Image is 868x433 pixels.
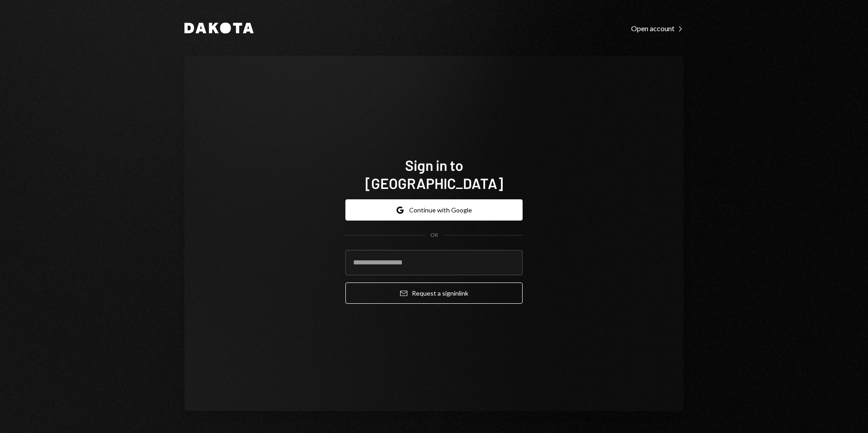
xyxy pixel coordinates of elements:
[631,23,684,33] a: Open account
[631,24,684,33] div: Open account
[345,156,523,192] h1: Sign in to [GEOGRAPHIC_DATA]
[430,231,438,239] div: OR
[345,282,523,304] button: Request a signinlink
[345,199,523,221] button: Continue with Google
[505,257,515,268] keeper-lock: Open Keeper Popup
